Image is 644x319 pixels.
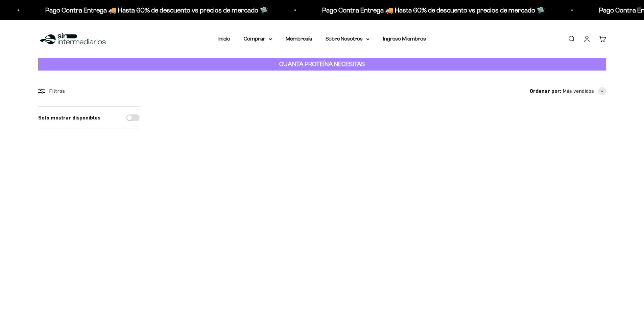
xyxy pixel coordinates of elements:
summary: Comprar [244,34,272,43]
a: Inicio [218,36,230,42]
div: Filtros [38,87,140,96]
a: Membresía [286,36,312,42]
span: Más vendidos [563,87,594,96]
label: Solo mostrar disponibles [38,113,100,122]
strong: CUANTA PROTEÍNA NECESITAS [279,60,365,68]
p: Pago Contra Entrega 🚚 Hasta 60% de descuento vs precios de mercado 🛸 [322,5,545,16]
summary: Sobre Nosotros [326,34,369,43]
span: Ordenar por: [530,87,561,96]
p: Pago Contra Entrega 🚚 Hasta 60% de descuento vs precios de mercado 🛸 [45,5,268,16]
button: Más vendidos [563,87,606,96]
a: Ingreso Miembros [383,36,426,42]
